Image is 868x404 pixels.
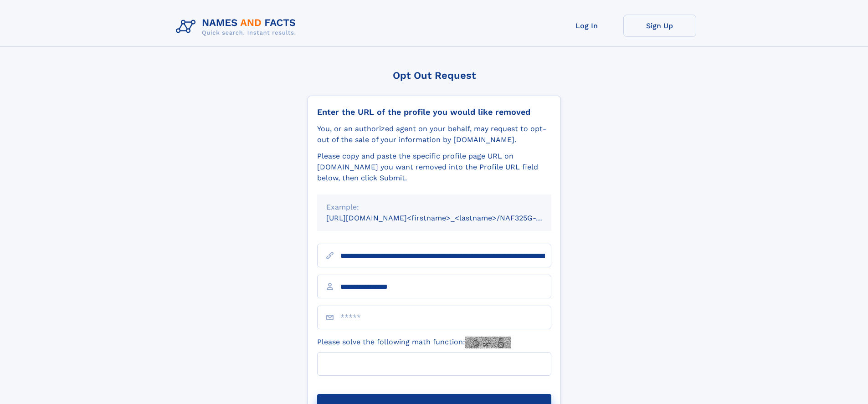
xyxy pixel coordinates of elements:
a: Log In [550,15,623,37]
label: Please solve the following math function: [317,337,511,348]
a: Sign Up [623,15,696,37]
div: Please copy and paste the specific profile page URL on [DOMAIN_NAME] you want removed into the Pr... [317,151,551,184]
small: [URL][DOMAIN_NAME]<firstname>_<lastname>/NAF325G-xxxxxxxx [326,214,569,222]
div: Opt Out Request [308,70,561,81]
div: You, or an authorized agent on your behalf, may request to opt-out of the sale of your informatio... [317,123,551,145]
div: Example: [326,202,542,213]
div: Enter the URL of the profile you would like removed [317,107,551,117]
img: Logo Names and Facts [172,15,303,39]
